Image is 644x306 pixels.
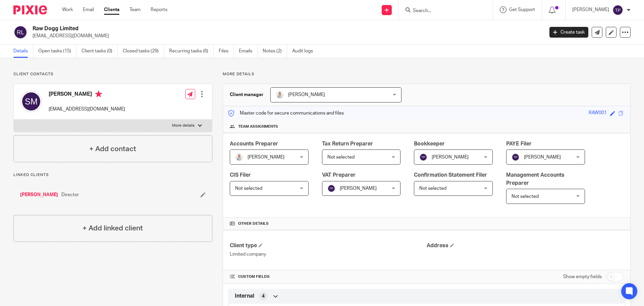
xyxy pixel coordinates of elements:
[13,25,28,39] img: svg%3E
[322,172,356,178] span: VAT Preparer
[13,72,212,77] p: Client contacts
[230,242,427,249] h4: Client type
[288,92,325,97] span: [PERSON_NAME]
[414,172,487,178] span: Confirmation Statement Filer
[432,155,469,160] span: [PERSON_NAME]
[13,5,47,14] img: Pixie
[563,273,602,280] label: Show empty fields
[506,172,565,185] span: Management Accounts Preparer
[427,242,624,249] h4: Address
[238,124,278,129] span: Team assignments
[230,274,427,279] h4: CUSTOM FIELDS
[89,144,136,154] h4: + Add contact
[13,172,212,178] p: Linked clients
[230,251,427,258] p: Limited company
[512,194,539,199] span: Not selected
[419,186,446,191] span: Not selected
[223,72,631,77] p: More details
[172,123,195,128] p: More details
[412,8,473,14] input: Search
[262,293,265,300] span: 4
[238,221,269,226] span: Other details
[263,45,287,58] a: Notes (2)
[49,91,125,99] h4: [PERSON_NAME]
[228,110,344,117] p: Master code for secure communications and files
[239,45,258,58] a: Emails
[512,153,520,161] img: svg%3E
[61,191,79,198] span: Director
[83,6,94,13] a: Email
[83,223,143,233] h4: + Add linked client
[95,91,102,97] i: Primary
[572,6,609,13] p: [PERSON_NAME]
[151,6,167,13] a: Reports
[62,6,73,13] a: Work
[82,45,118,58] a: Client tasks (0)
[20,191,58,198] a: [PERSON_NAME]
[235,153,243,161] img: MC_T&CO_Headshots-25.jpg
[524,155,561,160] span: [PERSON_NAME]
[129,6,141,13] a: Team
[33,33,539,39] p: [EMAIL_ADDRESS][DOMAIN_NAME]
[230,141,278,146] span: Accounts Preparer
[414,141,445,146] span: Bookkeeper
[49,106,125,113] p: [EMAIL_ADDRESS][DOMAIN_NAME]
[322,141,373,146] span: Tax Return Preparer
[123,45,164,58] a: Closed tasks (29)
[327,184,335,192] img: svg%3E
[235,186,262,191] span: Not selected
[235,293,254,300] span: Internal
[38,45,76,58] a: Open tasks (15)
[219,45,234,58] a: Files
[327,155,355,160] span: Not selected
[230,91,264,98] h3: Client manager
[276,91,284,99] img: MC_T&CO_Headshots-25.jpg
[13,45,33,58] a: Details
[509,7,535,12] span: Get Support
[104,6,119,13] a: Clients
[506,141,532,146] span: PAYE Filer
[549,27,588,38] a: Create task
[248,155,284,160] span: [PERSON_NAME]
[33,25,438,32] h2: Raw Dogg Limited
[340,186,377,191] span: [PERSON_NAME]
[292,45,318,58] a: Audit logs
[612,5,623,15] img: svg%3E
[230,172,251,178] span: CIS Filer
[20,91,42,112] img: svg%3E
[169,45,214,58] a: Recurring tasks (6)
[419,153,427,161] img: svg%3E
[589,110,607,117] div: RAW001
